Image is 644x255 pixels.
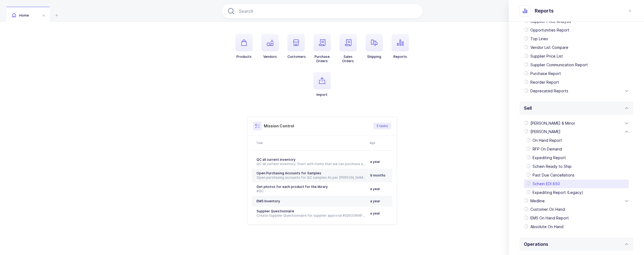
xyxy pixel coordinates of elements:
button: Products [235,34,253,59]
span: QC all current inventory [257,158,296,162]
div: Deprecated Reports [522,87,631,95]
span: Reports [535,8,554,14]
div: Task [256,141,366,145]
button: Customers [287,34,306,59]
div: Expediting Report [524,153,629,162]
span: EMS Inventory [257,199,280,203]
input: Search [221,4,423,19]
button: PurchaseOrders [313,34,331,63]
div: Customer On Hand [522,205,631,214]
div: RFP On Demand [524,145,629,153]
div: Create Supplier Questionnaire for supplier approval #[GEOGRAPHIC_DATA] [257,213,366,218]
h3: Mission Control [264,123,294,129]
div: [PERSON_NAME] [522,127,631,136]
button: close drawer [627,8,633,14]
div: #QC [257,189,366,193]
div: Age [370,141,391,145]
button: Reports [392,34,409,59]
div: Absolute On Hand [522,222,631,231]
span: a year [370,211,380,215]
div: Reorder Report [522,78,631,87]
div: Past Due Cancellations [524,171,629,180]
div: [PERSON_NAME] & Minor [522,119,631,128]
div: Medline [522,197,631,205]
span: a year [370,199,380,203]
div: Schein Ready to Ship [524,162,629,171]
span: Open Purchasing Accounts for Samples [257,171,321,175]
span: 5 tasks [377,124,388,128]
span: a year [370,160,380,164]
div: Sell [520,115,633,235]
div: Open purchasing accounts for QC samples As per [PERSON_NAME], we had an account with [PERSON_NAME... [257,175,366,180]
span: Supplier Questionnaire [257,209,294,213]
div: Opportunities Report [522,26,631,34]
button: Import [313,72,331,97]
div: Sell [520,102,633,115]
span: a year [370,187,380,191]
div: Expediting Report (Legacy) [524,188,629,197]
div: Purchase Report [522,69,631,78]
div: QC all current inventory. Start with items that we can purchase a sample from Schein. #[GEOGRAPHI... [257,162,366,166]
div: Operations [520,238,633,251]
button: Shipping [366,34,383,59]
span: 9 months [370,173,386,177]
span: Get photos for each product for the library [257,185,328,189]
div: Schein EDI 850 [524,180,629,188]
div: On Hand Report [524,136,629,145]
div: EMS On Hand Report [522,214,631,222]
div: Supplier Price List [522,52,631,61]
div: Supplier Communication Report [522,61,631,69]
button: Vendors [261,34,279,59]
div: Vendor List Compare [522,43,631,52]
div: Top Lines [522,34,631,43]
span: Home [12,13,29,17]
div: [PERSON_NAME] [522,136,631,197]
button: SalesOrders [339,34,357,63]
